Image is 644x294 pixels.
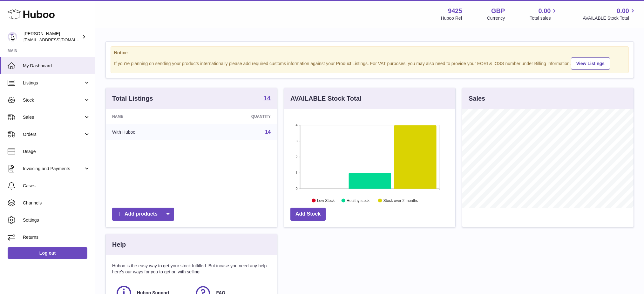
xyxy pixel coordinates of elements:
[265,129,271,135] a: 14
[24,31,81,43] div: [PERSON_NAME]
[617,7,629,15] span: 0.00
[295,155,297,159] text: 2
[530,15,558,21] span: Total sales
[23,63,90,69] span: My Dashboard
[487,15,505,21] div: Currency
[491,7,505,15] strong: GBP
[295,139,297,143] text: 3
[23,149,90,155] span: Usage
[530,7,558,21] a: 0.00 Total sales
[571,57,610,70] a: View Listings
[23,183,90,189] span: Cases
[23,166,84,172] span: Invoicing and Payments
[469,94,485,103] h3: Sales
[112,94,153,103] h3: Total Listings
[295,123,297,127] text: 4
[24,37,93,42] span: [EMAIL_ADDRESS][DOMAIN_NAME]
[347,198,370,203] text: Healthy stock
[290,208,326,221] a: Add Stock
[583,7,636,21] a: 0.00 AVAILABLE Stock Total
[23,97,84,103] span: Stock
[448,7,462,15] strong: 9425
[23,234,90,240] span: Returns
[114,57,625,70] div: If you're planning on sending your products internationally please add required customs informati...
[290,94,361,103] h3: AVAILABLE Stock Total
[383,198,418,203] text: Stock over 2 months
[106,109,196,124] th: Name
[264,95,271,103] a: 14
[23,217,90,223] span: Settings
[23,114,84,120] span: Sales
[114,50,625,56] strong: Notice
[8,247,87,259] a: Log out
[196,109,277,124] th: Quantity
[583,15,636,21] span: AVAILABLE Stock Total
[441,15,462,21] div: Huboo Ref
[23,131,84,137] span: Orders
[317,198,335,203] text: Low Stock
[23,200,90,206] span: Channels
[8,32,17,42] img: internalAdmin-9425@internal.huboo.com
[23,80,84,86] span: Listings
[112,240,126,249] h3: Help
[112,208,174,221] a: Add products
[112,263,271,275] p: Huboo is the easy way to get your stock fulfilled. But incase you need any help here's our ways f...
[295,187,297,190] text: 0
[106,124,196,140] td: With Huboo
[295,171,297,175] text: 1
[539,7,551,15] span: 0.00
[264,95,271,101] strong: 14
